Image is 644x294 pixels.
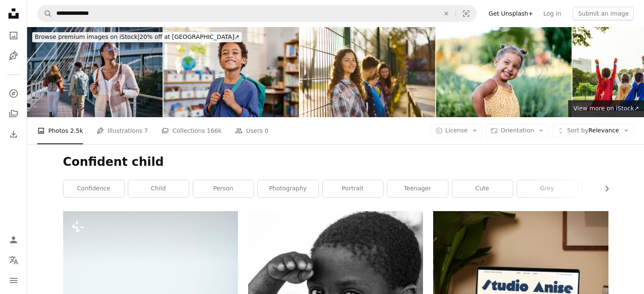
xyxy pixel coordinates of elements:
[193,180,254,197] a: person
[258,180,318,197] a: photography
[5,27,22,44] a: Photos
[27,27,247,47] a: Browse premium images on iStock|20% off at [GEOGRAPHIC_DATA]↗
[517,180,578,197] a: grey
[484,7,538,20] a: Get Unsplash+
[27,27,163,117] img: Student, education and thinking with woman and walking for learning, future and knowledge. Univer...
[5,126,22,143] a: Download History
[538,7,566,20] a: Log in
[63,154,608,170] h1: Confident child
[207,126,221,135] span: 166k
[144,126,148,135] span: 7
[431,124,483,137] button: License
[323,180,383,197] a: portrait
[452,180,513,197] a: cute
[97,117,148,144] a: Illustrations 7
[37,5,477,22] form: Find visuals sitewide
[387,180,448,197] a: teenager
[456,5,476,22] button: Visual search
[265,126,268,135] span: 0
[582,180,642,197] a: human
[35,33,139,40] span: Browse premium images on iStock |
[5,252,22,269] button: Language
[436,27,572,117] img: Portrait of cute little girl outdoors
[163,27,299,117] img: Proud multiethnic schoolboy smiling at elementary school
[161,117,221,144] a: Collections 166k
[128,180,189,197] a: child
[5,85,22,102] a: Explore
[35,33,239,40] span: 20% off at [GEOGRAPHIC_DATA] ↗
[500,127,534,134] span: Orientation
[300,27,435,117] img: A girl leaning on a fence with her friends in a skateboard park
[573,7,634,20] button: Submit an image
[235,117,268,144] a: Users 0
[5,272,22,289] button: Menu
[38,5,52,22] button: Search Unsplash
[599,180,608,197] button: scroll list to the right
[5,5,22,24] a: Home — Unsplash
[567,127,588,134] span: Sort by
[445,127,468,134] span: License
[64,180,124,197] a: confidence
[568,100,644,117] a: View more on iStock↗
[5,47,22,64] a: Illustrations
[573,105,639,112] span: View more on iStock ↗
[437,5,456,22] button: Clear
[5,105,22,122] a: Collections
[567,126,619,135] span: Relevance
[5,231,22,248] a: Log in / Sign up
[486,124,549,137] button: Orientation
[552,124,634,137] button: Sort byRelevance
